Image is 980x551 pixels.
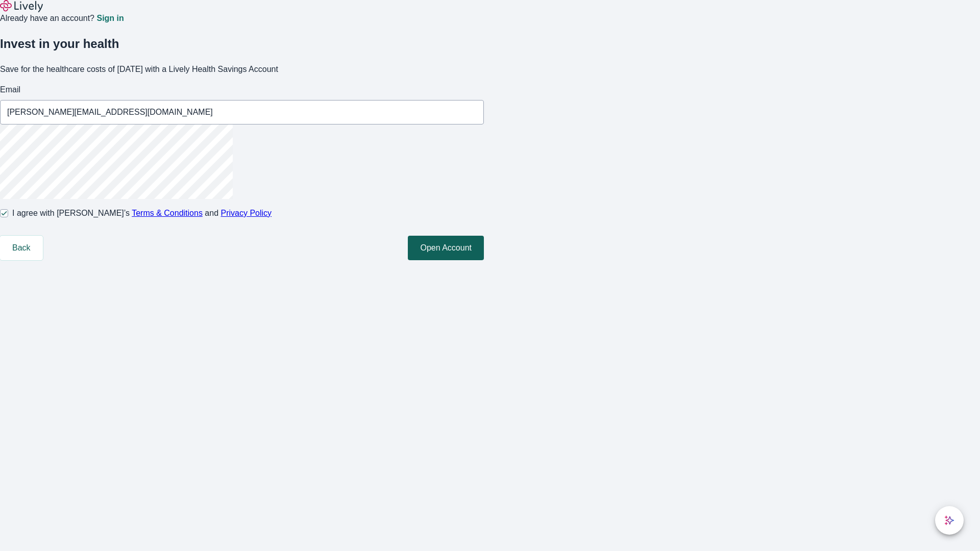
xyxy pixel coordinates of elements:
[96,14,124,22] a: Sign in
[132,209,203,217] a: Terms & Conditions
[935,506,964,535] button: chat
[12,207,272,219] span: I agree with [PERSON_NAME]’s and
[221,209,272,217] a: Privacy Policy
[944,515,954,525] svg: Lively AI Assistant
[408,236,484,260] button: Open Account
